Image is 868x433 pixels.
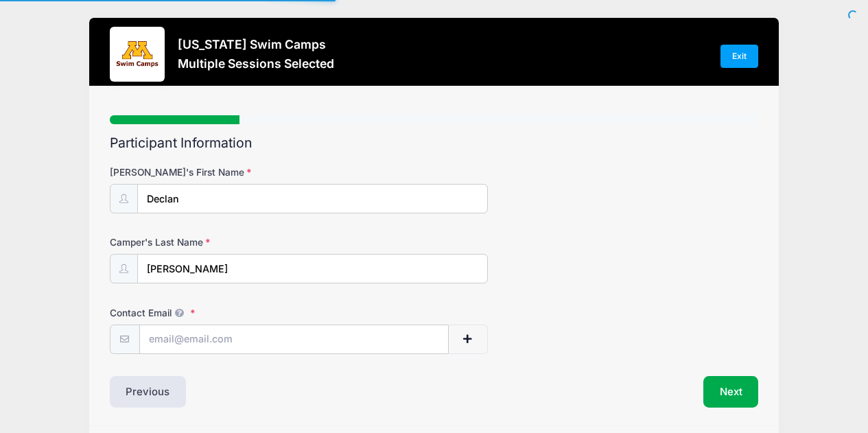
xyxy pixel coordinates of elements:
[137,184,489,213] input: Camper's First Name
[720,45,759,68] a: Exit
[137,254,489,283] input: Camper's Last Name
[110,165,326,179] label: [PERSON_NAME]'s First Name
[110,135,759,151] h2: Participant Information
[703,376,759,408] button: Next
[178,37,334,51] h3: [US_STATE] Swim Camps
[178,56,334,71] h3: Multiple Sessions Selected
[172,307,188,318] span: We will send confirmations, payment reminders, and custom email messages to each address listed. ...
[110,306,326,320] label: Contact Email
[110,235,326,249] label: Camper's Last Name
[139,325,449,354] input: email@email.com
[110,376,187,408] button: Previous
